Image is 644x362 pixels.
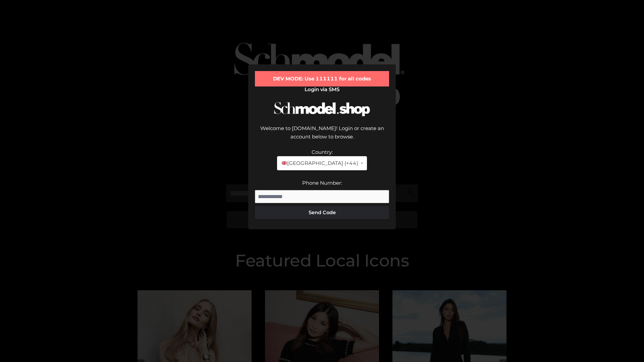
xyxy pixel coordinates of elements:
div: DEV MODE: Use 111111 for all codes [255,71,389,86]
h2: Login via SMS [255,86,389,93]
img: 🇬🇧 [282,161,287,166]
div: Welcome to [DOMAIN_NAME]! Login or create an account below to browse. [255,124,389,148]
span: [GEOGRAPHIC_DATA] (+44) [281,159,358,168]
button: Send Code [255,206,389,219]
label: Country: [312,149,333,155]
label: Phone Number: [302,180,342,186]
img: Schmodel Logo [272,96,372,122]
